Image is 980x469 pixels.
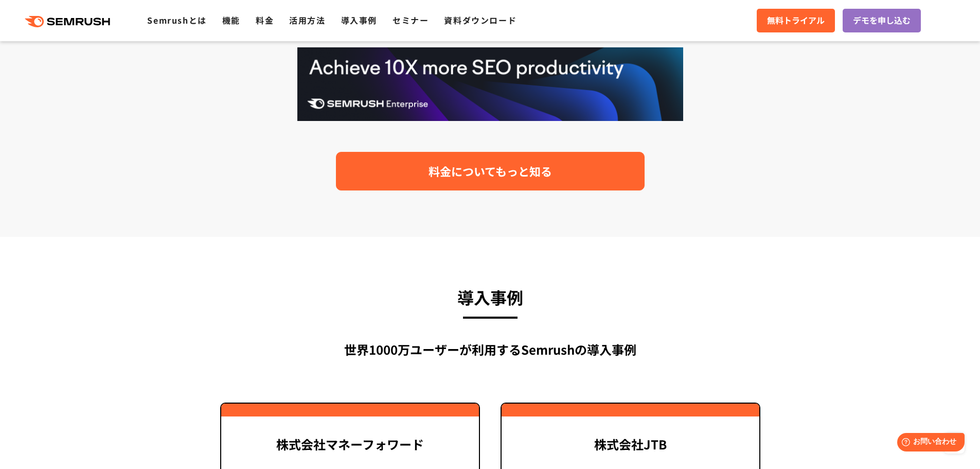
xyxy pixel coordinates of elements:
[222,14,240,26] a: 機能
[429,162,552,180] span: 料金についてもっと知る
[444,14,516,26] a: 資料ダウンロード
[888,429,969,458] iframe: Help widget launcher
[393,14,429,26] a: セミナー
[289,14,325,26] a: 活用方法
[853,14,911,27] span: デモを申し込む
[843,9,921,32] a: デモを申し込む
[147,14,206,26] a: Semrushとは
[341,14,377,26] a: 導入事例
[757,9,835,32] a: 無料トライアル
[767,14,825,27] span: 無料トライアル
[256,14,274,26] a: 料金
[517,437,744,452] div: 株式会社JTB
[237,437,464,452] div: 株式会社マネーフォワード
[336,152,645,190] a: 料金についてもっと知る
[220,283,760,311] h3: 導入事例
[220,340,760,359] div: 世界1000万ユーザーが利用する Semrushの導入事例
